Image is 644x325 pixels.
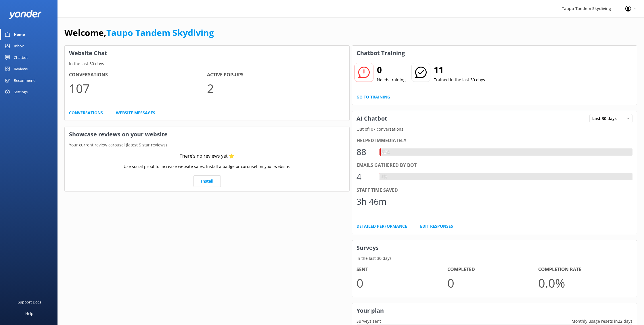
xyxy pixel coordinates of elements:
[65,127,349,142] h3: Showcase reviews on your website
[567,318,637,324] p: Monthly usage resets in 22 days
[352,46,409,61] h3: Chatbot Training
[106,27,214,38] a: Taupo Tandem Skydiving
[352,303,637,318] h3: Your plan
[538,273,629,293] p: 0.0 %
[65,46,349,61] h3: Website Chat
[207,79,345,98] p: 2
[65,142,349,148] p: Your current review carousel (latest 5 star reviews)
[18,296,41,308] div: Support Docs
[9,10,42,19] img: yonder-white-logo.png
[356,162,632,169] div: Emails gathered by bot
[14,86,28,98] div: Settings
[356,273,447,293] p: 0
[64,26,214,40] h1: Welcome,
[14,29,25,40] div: Home
[25,308,33,319] div: Help
[356,187,632,194] div: Staff time saved
[356,266,447,273] h4: Sent
[14,40,24,52] div: Inbox
[207,71,345,79] h4: Active Pop-ups
[352,240,637,255] h3: Surveys
[538,266,629,273] h4: Completion Rate
[356,145,374,159] div: 88
[592,115,620,122] span: Last 30 days
[356,223,407,229] a: Detailed Performance
[14,63,28,75] div: Reviews
[447,266,538,273] h4: Completed
[356,195,387,208] div: 3h 46m
[352,255,637,262] p: In the last 30 days
[434,63,485,77] h2: 11
[420,223,453,229] a: Edit Responses
[352,111,392,126] h3: AI Chatbot
[447,273,538,293] p: 0
[352,318,385,324] p: Surveys sent
[356,137,632,144] div: Helped immediately
[69,71,207,79] h4: Conversations
[180,152,235,160] div: There’s no reviews yet ⭐
[116,110,155,116] a: Website Messages
[356,94,390,100] a: Go to Training
[124,163,290,170] p: Use social proof to increase website sales. Install a badge or carousel on your website.
[356,170,374,184] div: 4
[377,77,406,83] p: Needs training
[14,52,28,63] div: Chatbot
[69,110,103,116] a: Conversations
[379,148,391,156] div: 82%
[377,63,406,77] h2: 0
[193,175,221,187] a: Install
[69,79,207,98] p: 107
[352,126,637,132] p: Out of 107 conversations
[379,173,389,181] div: 4%
[14,75,36,86] div: Recommend
[65,61,349,67] p: In the last 30 days
[434,77,485,83] p: Trained in the last 30 days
